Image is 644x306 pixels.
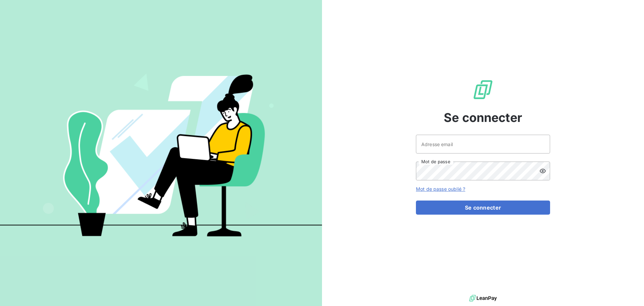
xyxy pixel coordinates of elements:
input: placeholder [416,135,550,154]
img: Logo LeanPay [472,79,494,100]
img: logo [469,293,497,303]
a: Mot de passe oublié ? [416,186,465,192]
span: Se connecter [444,108,522,127]
button: Se connecter [416,201,550,215]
